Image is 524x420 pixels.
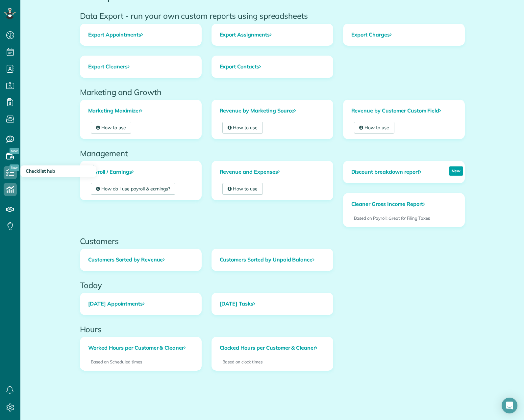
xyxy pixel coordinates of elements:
[343,161,429,183] a: Discount breakdown report
[80,100,201,122] a: Marketing Maximizer
[222,183,263,195] a: How to use
[212,337,333,359] a: Clocked Hours per Customer & Cleaner
[354,215,454,221] p: Based on Payroll; Great for Filing Taxes
[80,337,201,359] a: Worked Hours per Customer & Cleaner
[10,148,19,154] span: New
[212,24,333,46] a: Export Assignments
[343,100,464,122] a: Revenue by Customer Custom Field
[343,193,433,215] a: Cleaner Gross Income Report
[80,293,201,315] a: [DATE] Appointments
[80,56,201,78] a: Export Cleaners
[212,249,333,271] a: Customers Sorted by Unpaid Balance
[80,249,201,271] a: Customers Sorted by Revenue
[222,359,322,365] p: Based on clock times
[10,164,19,171] span: New
[212,100,333,122] a: Revenue by Marketing Source
[91,359,191,365] p: Based on Scheduled times
[343,24,464,46] a: Export Charges
[91,183,176,195] a: How do I use payroll & earnings?
[449,166,463,176] p: New
[212,161,333,183] a: Revenue and Expenses
[80,88,465,96] h2: Marketing and Growth
[80,237,465,245] h2: Customers
[80,12,465,20] h2: Data Export - run your own custom reports using spreadsheets
[80,161,201,183] a: Payroll / Earnings
[80,281,465,289] h2: Today
[80,325,465,334] h2: Hours
[354,122,395,134] a: How to use
[80,24,201,46] a: Export Appointments
[222,122,263,134] a: How to use
[502,398,517,413] div: Open Intercom Messenger
[91,122,132,134] a: How to use
[212,56,333,78] a: Export Contacts
[80,149,465,158] h2: Management
[26,168,55,174] span: Checklist hub
[212,293,333,315] a: [DATE] Tasks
